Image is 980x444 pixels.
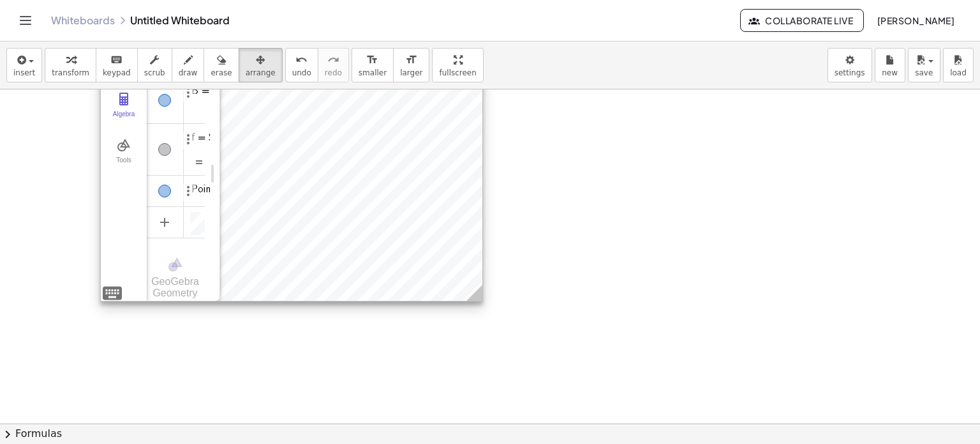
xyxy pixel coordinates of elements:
[110,52,122,68] i: keyboard
[51,14,115,27] a: Whiteboards
[393,48,429,82] button: format_sizelarger
[359,68,387,77] span: smaller
[13,68,35,77] span: insert
[325,68,342,77] span: redo
[751,15,853,26] span: Collaborate Live
[835,68,865,77] span: settings
[204,48,239,82] button: erase
[149,207,180,238] button: Add Item
[318,48,349,82] button: redoredo
[866,9,965,32] button: [PERSON_NAME]
[137,48,172,82] button: scrub
[432,48,483,82] button: fullscreen
[882,68,898,77] span: new
[191,155,207,170] img: svg+xml;base64,PHN2ZyBpZD0iZXF1YWwiIHhtbG5zPSJodHRwOi8vd3d3LnczLm9yZy8yMDAwL3N2ZyIgdmlld0JveD0iMC...
[828,48,872,82] button: settings
[181,183,196,201] button: Options
[147,276,204,299] div: GeoGebra Geometry
[190,183,205,197] div: Point C
[908,48,940,82] button: save
[15,10,36,31] button: Toggle navigation
[877,15,954,26] span: [PERSON_NAME]
[439,68,476,77] span: fullscreen
[103,68,131,77] span: keypad
[103,111,144,128] div: Algebra
[168,257,183,272] img: svg+xml;base64,PHN2ZyB4bWxucz0iaHR0cDovL3d3dy53My5vcmcvMjAwMC9zdmciIHZpZXdCb3g9IjAgMCA1MTIgNTEyIi...
[103,157,144,174] div: Tools
[943,48,974,82] button: load
[101,282,124,305] img: svg+xml;base64,PHN2ZyB4bWxucz0iaHR0cDovL3d3dy53My5vcmcvMjAwMC9zdmciIHdpZHRoPSIyNCIgaGVpZ2h0PSIyNC...
[144,68,165,77] span: scrub
[400,68,422,77] span: larger
[211,68,232,77] span: erase
[96,48,138,82] button: keyboardkeypad
[6,48,42,82] button: insert
[52,68,89,77] span: transform
[246,68,276,77] span: arrange
[352,48,394,82] button: format_sizesmaller
[239,48,283,82] button: arrange
[292,68,311,77] span: undo
[179,68,198,77] span: draw
[285,48,318,82] button: undoundo
[875,48,905,82] button: new
[295,52,308,68] i: undo
[915,68,933,77] span: save
[147,45,210,238] div: Algebra
[209,157,219,167] div: 10
[740,9,864,32] button: Collaborate Live
[45,48,96,82] button: transform
[405,52,417,68] i: format_size
[950,68,967,77] span: load
[190,85,205,98] div: B = Point on Circle(A, 10)
[181,85,196,103] button: Options
[172,48,205,82] button: draw
[327,52,339,68] i: redo
[366,52,378,68] i: format_size
[181,132,196,149] button: Options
